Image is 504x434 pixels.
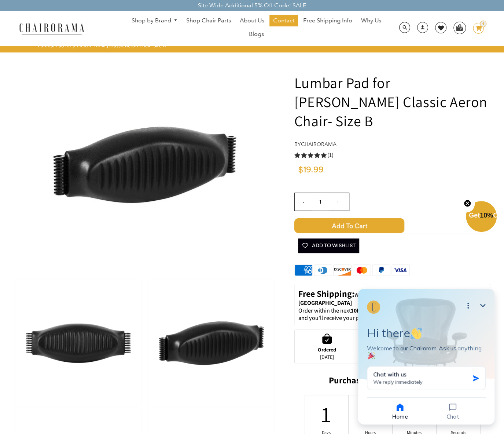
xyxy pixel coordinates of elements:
img: WhatsApp_Image_2024-07-12_at_16.23.01.webp [454,22,465,33]
h2: Purchase now & Get the discount [294,375,490,389]
h4: by [294,141,490,147]
div: [DATE] [318,354,336,360]
a: About Us [236,15,268,26]
img: Lumbar Pad for Herman Miller Classic Aeron Chair- Size B - chairorama [15,280,141,406]
p: Order within the next for dispatch [DATE], and you'll receive your package between [298,307,486,322]
span: 10% [480,212,493,219]
div: Ordered [318,347,336,353]
span: $19.99 [298,165,324,174]
img: chairorama [15,22,88,35]
a: Shop by Brand [128,15,181,26]
div: Get10%OffClose teaser [466,202,497,233]
a: 5.0 rating (1 votes) [294,151,490,159]
button: Add To Wishlist [298,238,359,253]
a: Contact [269,15,298,26]
img: DSC_0779_grande.jpg [35,55,255,275]
input: + [328,193,346,211]
a: Why Us [357,15,385,26]
h1: Lumbar Pad for [PERSON_NAME] Classic Aeron Chair- Size B [294,73,490,130]
strong: Free Shipping: [298,288,354,299]
a: Blogs [245,28,268,40]
span: Add to Cart [294,218,404,233]
nav: DesktopNavigation [119,15,393,42]
span: Contact [273,17,294,25]
a: 1 [467,23,484,34]
div: 1 [321,400,331,428]
strong: [GEOGRAPHIC_DATA] [298,299,352,307]
span: Get Off [469,212,503,219]
span: (1) [327,152,334,159]
span: Add To Wishlist [302,238,356,253]
span: About Us [240,17,264,25]
button: Add to Cart [294,218,490,233]
span: Why Us [361,17,381,25]
button: Close teaser [460,195,475,212]
a: chairorama [301,141,336,147]
iframe: Tidio Chat [349,280,504,434]
input: - [295,193,312,211]
p: to [298,288,486,307]
img: Lumbar Pad for Herman Miller Classic Aeron Chair- Size B - chairorama [148,280,274,406]
div: 1 [480,21,486,27]
span: Free Shipping Info [303,17,352,25]
span: Shop Chair Parts [186,17,231,25]
a: Shop Chair Parts [183,15,235,26]
a: Free Shipping Info [299,15,356,26]
span: Blogs [249,30,264,38]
